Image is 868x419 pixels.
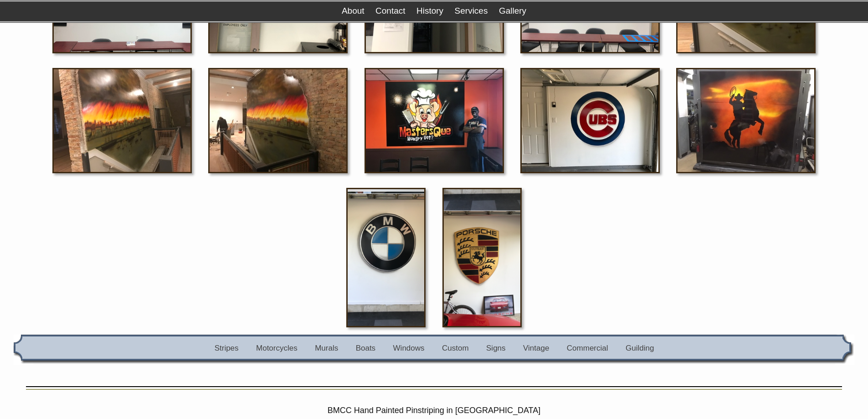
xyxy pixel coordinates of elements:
[626,344,654,352] a: Guilding
[523,344,549,352] a: Vintage
[676,68,816,173] img: z-best.JPG
[346,188,426,327] img: IMG_2174.PNG
[520,68,660,173] img: IMG_1342.JPG
[499,6,526,16] a: Gallery
[342,6,365,16] a: About
[14,404,854,417] h2: BMCC Hand Painted Pinstriping in [GEOGRAPHIC_DATA]
[442,344,469,352] a: Custom
[442,188,522,327] img: IMG_2172.PNG
[455,6,488,16] a: Services
[393,344,425,352] a: Windows
[365,68,504,173] img: IMG_1624.JPG
[375,6,405,16] a: Contact
[52,68,192,173] img: IMG_1906.JPG
[356,344,375,352] a: Boats
[208,68,348,173] img: IMG_1902.JPG
[256,344,298,352] a: Motorcycles
[567,344,608,352] a: Commercial
[215,344,239,352] a: Stripes
[315,344,338,352] a: Murals
[14,335,33,365] img: gal_nav_left.gif
[486,344,506,352] a: Signs
[416,6,443,16] a: History
[835,335,854,365] img: gal_nav_right.gif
